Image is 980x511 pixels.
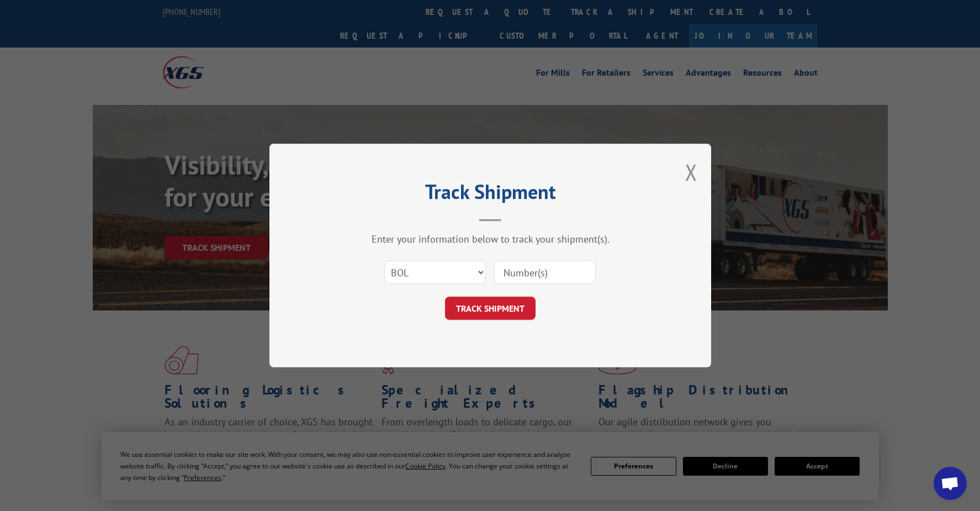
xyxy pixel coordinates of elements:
h2: Track Shipment [325,184,656,205]
input: Number(s) [494,261,596,284]
button: Close modal [685,157,697,187]
div: Open chat [934,467,967,500]
div: Enter your information below to track your shipment(s). [325,233,656,245]
button: TRACK SHIPMENT [445,297,536,320]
